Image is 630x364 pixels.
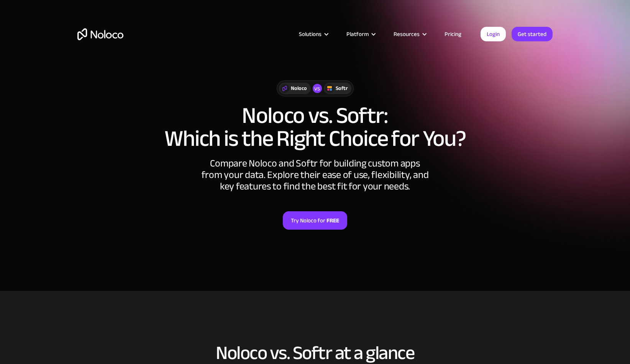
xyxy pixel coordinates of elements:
div: Platform [346,29,369,39]
a: Pricing [435,29,471,39]
div: Solutions [299,29,322,39]
strong: FREE [326,215,339,225]
div: Compare Noloco and Softr for building custom apps from your data. Explore their ease of use, flex... [200,158,430,192]
a: Login [481,27,506,41]
h2: Noloco vs. Softr at a glance [77,343,553,363]
div: Solutions [289,29,337,39]
div: Resources [394,29,420,39]
div: Noloco [291,84,307,93]
div: Platform [337,29,384,39]
div: Softr [336,84,348,93]
a: Get started [512,27,553,41]
div: vs [313,84,322,93]
h1: Noloco vs. Softr: Which is the Right Choice for You? [77,104,553,150]
a: home [77,28,123,40]
a: Try Noloco forFREE [283,211,347,230]
div: Resources [384,29,435,39]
